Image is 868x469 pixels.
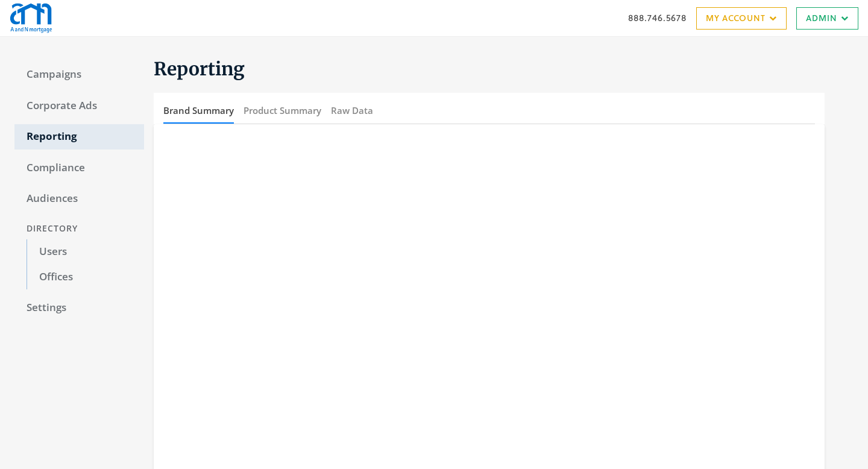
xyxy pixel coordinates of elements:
a: Audiences [14,186,144,212]
div: Directory [14,218,144,240]
a: My Account [696,7,787,30]
a: Reporting [14,124,144,150]
a: Campaigns [14,62,144,87]
a: Settings [14,295,144,321]
h1: Reporting [154,57,825,81]
a: Admin [796,7,858,30]
a: Offices [27,265,144,290]
button: Raw Data [331,98,373,124]
a: Users [27,239,144,265]
a: Corporate Ads [14,93,144,119]
button: Brand Summary [163,98,234,124]
button: Product Summary [244,98,321,124]
a: 888.746.5678 [628,11,687,24]
a: Compliance [14,156,144,181]
img: Adwerx [10,3,52,33]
